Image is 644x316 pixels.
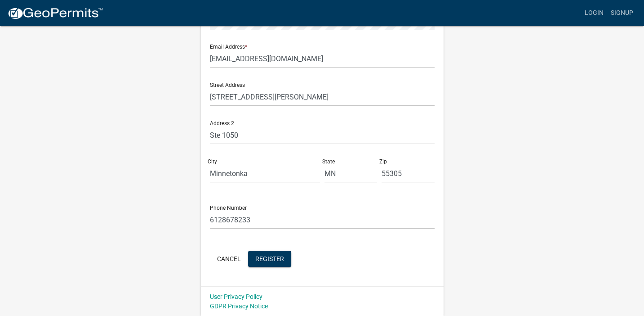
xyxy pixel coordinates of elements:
[248,251,291,267] button: Register
[581,5,607,22] a: Login
[210,302,268,310] a: GDPR Privacy Notice
[210,251,248,267] button: Cancel
[607,5,637,22] a: Signup
[210,293,262,300] a: User Privacy Policy
[255,255,284,262] span: Register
